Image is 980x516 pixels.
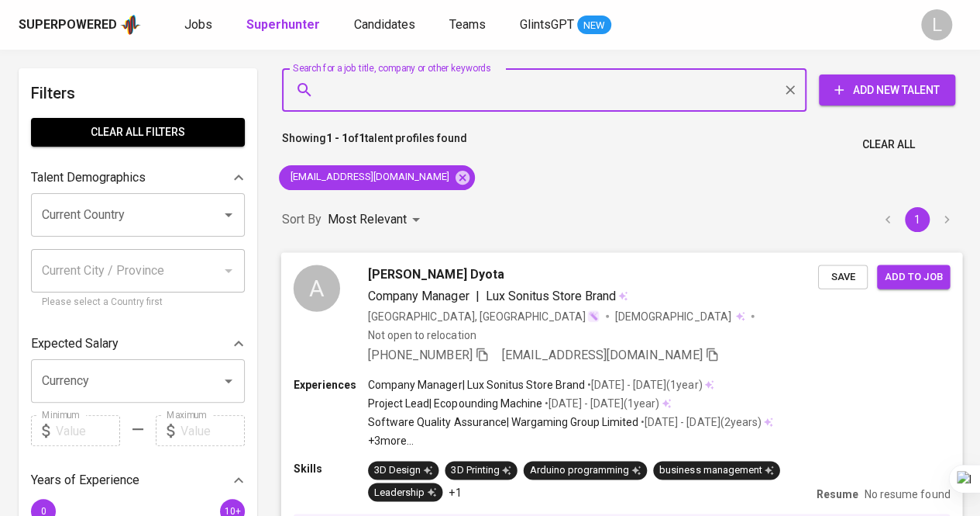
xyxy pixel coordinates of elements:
[831,81,943,100] span: Add New Talent
[638,414,761,430] p: • [DATE] - [DATE] ( 2 years )
[905,207,930,232] button: page 1
[818,265,868,289] button: Save
[368,396,542,411] p: Project Lead | Ecopounding Machine
[368,288,469,303] span: Company Manager
[246,16,323,35] a: Superhunter
[449,484,461,500] p: +1
[862,135,915,154] span: Clear All
[19,13,141,36] a: Superpoweredapp logo
[615,308,733,324] span: [DEMOGRAPHIC_DATA]
[294,461,368,476] p: Skills
[659,463,773,478] div: business management
[56,415,120,446] input: Value
[921,9,952,40] div: L
[779,79,801,101] button: Clear
[31,465,245,496] div: Years of Experience
[294,265,340,311] div: A
[282,130,467,159] p: Showing of talent profiles found
[368,308,600,324] div: [GEOGRAPHIC_DATA], [GEOGRAPHIC_DATA]
[31,328,245,359] div: Expected Salary
[542,396,659,411] p: • [DATE] - [DATE] ( 1 year )
[520,16,611,35] a: GlintsGPT NEW
[449,17,486,32] span: Teams
[120,13,141,36] img: app logo
[218,370,239,392] button: Open
[31,118,245,147] button: Clear All filters
[354,17,415,32] span: Candidates
[520,17,574,32] span: GlintsGPT
[502,347,703,362] span: [EMAIL_ADDRESS][DOMAIN_NAME]
[184,17,212,32] span: Jobs
[279,165,475,190] div: [EMAIL_ADDRESS][DOMAIN_NAME]
[328,210,407,229] p: Most Relevant
[865,486,950,501] p: No resume found
[368,327,476,342] p: Not open to relocation
[368,265,504,283] span: [PERSON_NAME] Dyota
[326,132,348,144] b: 1 - 1
[279,170,459,185] span: [EMAIL_ADDRESS][DOMAIN_NAME]
[585,376,702,392] p: • [DATE] - [DATE] ( 1 year )
[368,376,585,392] p: Company Manager | Lux Sonitus Store Brand
[819,74,955,106] button: Add New Talent
[359,132,365,144] b: 1
[181,415,245,446] input: Value
[218,204,239,226] button: Open
[485,288,616,303] span: Lux Sonitus Store Brand
[42,295,234,310] p: Please select a Country first
[19,16,117,34] div: Superpowered
[184,16,215,35] a: Jobs
[328,206,425,234] div: Most Relevant
[817,486,858,501] p: Resume
[451,463,511,478] div: 3D Printing
[246,17,320,32] b: Superhunter
[885,268,942,286] span: Add to job
[856,130,921,159] button: Clear All
[374,463,432,478] div: 3D Design
[587,310,600,322] img: magic_wand.svg
[826,268,860,286] span: Save
[31,334,119,353] p: Expected Salary
[877,265,950,289] button: Add to job
[368,433,773,448] p: +3 more ...
[31,168,146,187] p: Talent Demographics
[354,16,418,35] a: Candidates
[368,347,472,362] span: [PHONE_NUMBER]
[282,210,322,229] p: Sort By
[31,471,139,490] p: Years of Experience
[368,414,638,430] p: Software Quality Assurance | Wargaming Group Limited
[294,376,368,392] p: Experiences
[530,463,641,478] div: Arduino programming
[577,18,611,33] span: NEW
[374,485,436,500] div: Leadership
[475,286,479,305] span: |
[31,162,245,193] div: Talent Demographics
[43,123,232,142] span: Clear All filters
[449,16,489,35] a: Teams
[873,207,961,232] nav: pagination navigation
[31,81,245,106] h6: Filters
